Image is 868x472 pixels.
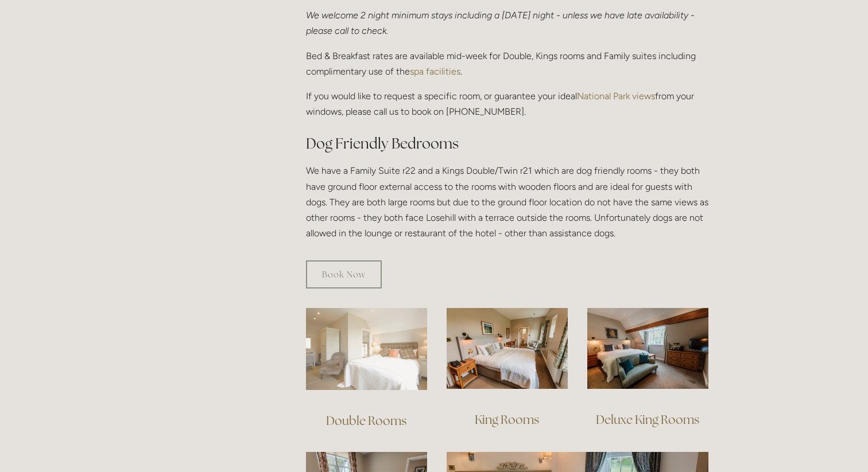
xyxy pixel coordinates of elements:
[596,412,699,427] a: Deluxe King Rooms
[577,91,655,102] a: National Park views
[306,260,382,288] a: Book Now
[306,308,427,390] img: Double Room view, Losehill Hotel
[587,308,708,389] img: Deluxe King Room view, Losehill Hotel
[326,413,406,428] a: Double Rooms
[306,134,708,154] h2: Dog Friendly Bedrooms
[447,308,568,389] img: King Room view, Losehill Hotel
[410,66,460,77] a: spa facilities
[306,10,697,36] em: We welcome 2 night minimum stays including a [DATE] night - unless we have late availability - pl...
[306,163,708,241] p: We have a Family Suite r22 and a Kings Double/Twin r21 which are dog friendly rooms - they both h...
[306,88,708,119] p: If you would like to request a specific room, or guarantee your ideal from your windows, please c...
[306,48,708,79] p: Bed & Breakfast rates are available mid-week for Double, Kings rooms and Family suites including ...
[475,412,539,427] a: King Rooms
